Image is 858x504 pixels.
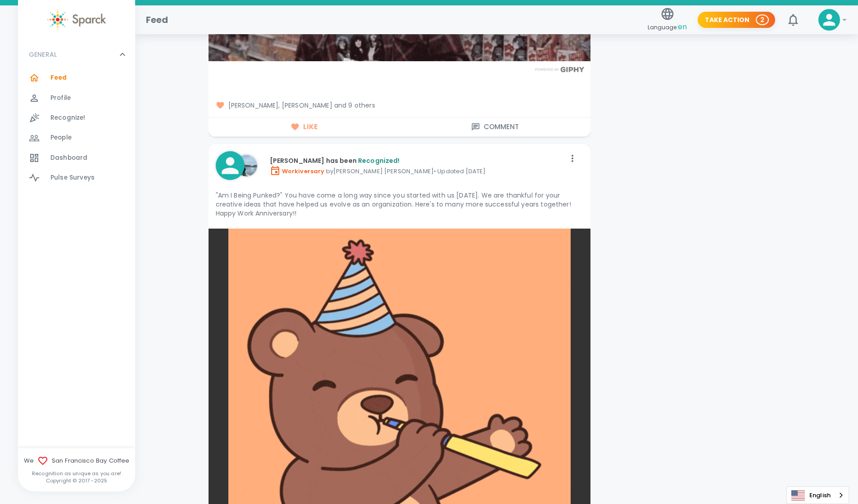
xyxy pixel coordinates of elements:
a: Recognize! [18,108,135,128]
a: Dashboard [18,148,135,168]
span: Profile [50,94,71,103]
button: Take Action 2 [698,12,775,28]
p: [PERSON_NAME] has been [270,156,565,165]
button: Like [209,117,399,136]
a: People [18,128,135,148]
span: People [50,133,72,142]
span: We San Francisco Bay Coffee [18,455,135,466]
aside: Language selected: English [786,486,849,504]
span: Feed [50,73,67,82]
img: Powered by GIPHY [533,67,587,72]
div: GENERAL [18,68,135,191]
a: Feed [18,68,135,88]
span: Dashboard [50,153,87,162]
h1: Feed [146,13,168,27]
img: Sparck logo [47,9,106,30]
a: Pulse Surveys [18,168,135,188]
a: Sparck logo [18,9,135,30]
span: Language: [648,21,687,33]
div: Language [786,486,849,504]
p: Copyright © 2017 - 2025 [18,477,135,484]
span: Pulse Surveys [50,173,95,182]
p: by [PERSON_NAME] [PERSON_NAME] • Updated [DATE] [270,165,565,176]
img: Picture of Anna Belle Heredia [236,155,257,176]
span: en [678,22,687,32]
span: Recognized! [358,156,400,165]
button: Comment [399,117,590,136]
div: GENERAL [18,41,135,68]
p: 2 [760,15,764,24]
span: Workiversary [270,167,325,175]
p: Recognition as unique as you are! [18,470,135,477]
p: GENERAL [29,50,57,59]
p: "Am I Being Punked?" You have come a long way since you started with us [DATE]. We are thankful f... [216,191,583,218]
a: Profile [18,88,135,108]
button: Language:en [644,4,690,36]
span: [PERSON_NAME], [PERSON_NAME] and 9 others [216,101,583,110]
a: English [787,487,849,504]
span: Recognize! [50,113,86,122]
